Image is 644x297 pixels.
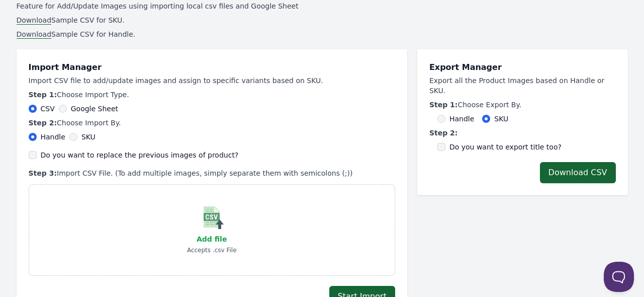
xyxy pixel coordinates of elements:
[494,114,508,124] label: SKU
[29,90,395,100] p: Choose Import Type.
[449,142,562,152] label: Do you want to export title too?
[429,129,458,137] b: Step 2:
[41,104,55,114] label: CSV
[29,169,57,177] b: Step 3:
[540,162,616,183] button: Download CSV
[449,114,474,124] label: Handle
[41,150,239,160] label: Do you want to replace the previous images of product?
[71,104,118,114] label: Google Sheet
[29,168,395,178] p: Import CSV File. (To add multiple images, simply separate them with semicolons (;))
[29,119,57,127] b: Step 2:
[29,76,395,86] p: Import CSV file to add/update images and assign to specific variants based on SKU.
[429,76,616,96] p: Export all the Product Images based on Handle or SKU.
[29,118,395,128] p: Choose Import By.
[17,29,628,39] li: Sample CSV for Handle.
[187,245,237,255] p: Accepts .csv File
[17,30,52,39] a: Download
[604,262,634,292] iframe: Toggle Customer Support
[17,16,52,25] a: Download
[17,1,628,11] p: Feature for Add/Update Images using importing local csv files and Google Sheet
[29,91,57,99] b: Step 1:
[429,100,616,110] p: Choose Export By.
[41,132,65,142] label: Handle
[17,15,628,25] li: Sample CSV for SKU.
[29,61,395,73] h1: Import Manager
[429,101,458,109] b: Step 1:
[81,132,96,142] label: SKU
[197,235,227,243] span: Add file
[429,61,616,73] h1: Export Manager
